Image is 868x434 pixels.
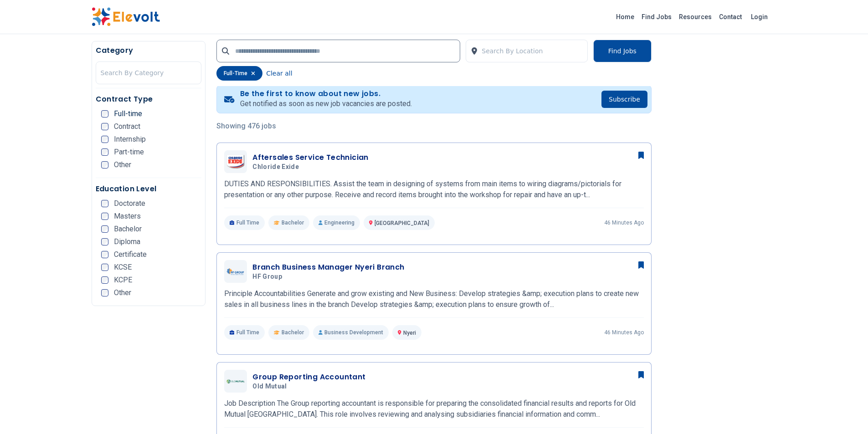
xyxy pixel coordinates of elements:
h5: Category [96,45,202,56]
span: Doctorate [114,200,145,207]
input: Full-time [101,110,108,117]
p: 46 minutes ago [604,219,644,226]
span: Chloride Exide [252,163,299,171]
input: Diploma [101,238,108,245]
button: Find Jobs [593,40,652,62]
input: KCSE [101,264,108,271]
a: Login [745,8,773,26]
input: Bachelor [101,225,108,233]
input: Other [101,289,108,296]
span: Other [114,161,131,168]
input: Certificate [101,251,108,258]
input: Other [101,161,108,168]
span: Internship [114,136,146,143]
input: Part-time [101,148,108,156]
p: Full Time [224,325,265,340]
span: Masters [114,213,141,220]
input: Contract [101,123,108,130]
p: Job Description The Group reporting accountant is responsible for preparing the consolidated fina... [224,398,644,420]
span: Bachelor [114,225,142,233]
iframe: Advertisement [663,62,777,336]
span: Other [114,289,131,296]
p: 46 minutes ago [604,329,644,336]
span: Full-time [114,110,142,117]
span: Old Mutual [252,383,287,391]
span: Bachelor [282,219,304,226]
span: KCSE [114,264,132,271]
p: DUTIES AND RESPONSIBILITIES. Assist the team in designing of systems from main items to wiring di... [224,179,644,200]
span: Contract [114,123,140,130]
img: Old Mutual [226,372,245,390]
p: Engineering [313,215,360,230]
a: Contact [715,10,745,24]
span: Part-time [114,148,144,156]
a: Find Jobs [638,10,675,24]
span: HF Group [252,273,282,281]
input: Masters [101,213,108,220]
input: Doctorate [101,200,108,207]
iframe: Chat Widget [822,390,868,434]
p: Principle Accountabilities Generate and grow existing and New Business: Develop strategies &amp; ... [224,288,644,310]
input: Internship [101,136,108,143]
h3: Group Reporting Accountant [252,372,365,383]
h4: Be the first to know about new jobs. [240,89,412,98]
a: Home [612,10,638,24]
a: Chloride ExideAftersales Service TechnicianChloride ExideDUTIES AND RESPONSIBILITIES. Assist the ... [224,150,644,230]
p: Business Development [313,325,389,340]
div: full-time [216,66,262,81]
span: Nyeri [403,330,416,336]
span: Certificate [114,251,147,258]
h5: Contract Type [96,94,202,105]
button: Clear all [266,66,292,81]
input: KCPE [101,276,108,284]
span: KCPE [114,276,132,284]
p: Full Time [224,215,265,230]
img: Elevolt [92,7,160,26]
h3: Aftersales Service Technician [252,152,369,163]
h3: Branch Business Manager Nyeri Branch [252,262,404,273]
a: Resources [675,10,715,24]
p: Get notified as soon as new job vacancies are posted. [240,98,412,109]
h5: Education Level [96,184,202,194]
span: Bachelor [282,329,304,336]
img: Chloride Exide [226,154,245,169]
p: Showing 476 jobs [216,121,652,132]
button: Subscribe [601,91,647,108]
span: Diploma [114,238,140,245]
img: HF Group [226,268,245,275]
a: HF GroupBranch Business Manager Nyeri BranchHF GroupPrinciple Accountabilities Generate and grow ... [224,260,644,340]
span: [GEOGRAPHIC_DATA] [375,220,429,226]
